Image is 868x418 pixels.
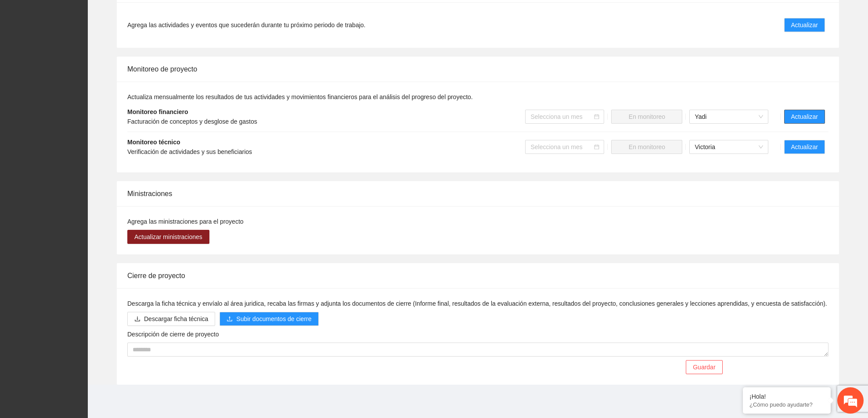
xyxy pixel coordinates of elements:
[4,239,167,270] textarea: Escriba su mensaje y pulse “Intro”
[127,230,209,244] button: Actualizar ministraciones
[791,142,818,152] span: Actualizar
[127,118,257,125] span: Facturación de conceptos y desglose de gastos
[134,232,202,242] span: Actualizar ministraciones
[51,117,121,206] span: Estamos en línea.
[127,233,209,240] a: Actualizar ministraciones
[127,93,473,100] span: Actualiza mensualmente los resultados de tus actividades y movimientos financieros para el anális...
[127,315,215,322] a: downloadDescargar ficha técnica
[127,300,827,307] span: Descarga la ficha técnica y envíalo al área juridica, recaba las firmas y adjunta los documentos ...
[127,148,252,155] span: Verificación de actividades y sus beneficiarios
[693,362,715,372] span: Guardar
[749,401,824,408] p: ¿Cómo puedo ayudarte?
[784,140,825,154] button: Actualizar
[695,140,763,154] span: Victoria
[227,316,233,323] span: upload
[791,20,818,30] span: Actualizar
[594,144,599,150] span: calendar
[127,108,188,115] strong: Monitoreo financiero
[127,263,828,288] div: Cierre de proyecto
[127,312,215,326] button: downloadDescargar ficha técnica
[144,314,208,324] span: Descargar ficha técnica
[127,181,828,206] div: Ministraciones
[791,112,818,121] span: Actualizar
[144,4,165,25] div: Minimizar ventana de chat en vivo
[784,110,825,124] button: Actualizar
[695,110,763,123] span: Yadi
[686,360,722,374] button: Guardar
[594,114,599,119] span: calendar
[749,393,824,400] div: ¡Hola!
[220,315,318,322] span: uploadSubir documentos de cierre
[134,316,140,323] span: download
[784,18,825,32] button: Actualizar
[127,57,828,82] div: Monitoreo de proyecto
[220,312,318,326] button: uploadSubir documentos de cierre
[46,45,148,56] div: Chatee con nosotros ahora
[127,343,828,357] textarea: Descripción de cierre de proyecto
[127,218,244,225] span: Agrega las ministraciones para el proyecto
[236,314,311,324] span: Subir documentos de cierre
[127,329,219,339] label: Descripción de cierre de proyecto
[127,20,365,30] span: Agrega las actividades y eventos que sucederán durante tu próximo periodo de trabajo.
[127,139,180,146] strong: Monitoreo técnico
